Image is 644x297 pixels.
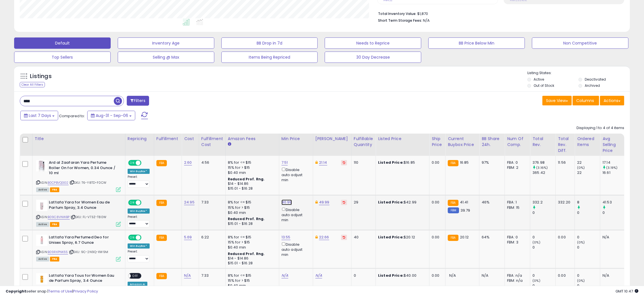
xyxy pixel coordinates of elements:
small: (3.16%) [536,165,548,170]
div: Listed Price [378,136,427,142]
b: Short Term Storage Fees: [378,18,422,23]
div: 0 [354,273,371,278]
div: 0 [532,210,555,215]
small: (0%) [577,240,585,245]
div: 0.00 [432,160,441,165]
div: 6.22 [201,235,221,240]
button: Actions [600,96,624,105]
a: 22.66 [319,234,329,240]
span: ON [129,235,136,240]
strong: Copyright [6,289,26,294]
div: $14 - $14.86 [228,181,275,186]
div: FBA: n/a [507,273,526,278]
div: N/A [602,273,621,278]
button: Items Being Repriced [221,52,318,63]
div: FBA: 1 [507,200,526,205]
div: Win BuyBox * [128,169,150,174]
b: Reduced Prof. Rng. [228,177,265,181]
div: 376.98 [532,160,555,165]
div: Clear All Filters [20,82,45,87]
a: 13.55 [281,234,291,240]
a: 24.95 [184,200,195,205]
div: 0.00 [432,273,441,278]
div: 29 [354,200,371,205]
div: Num of Comp. [507,136,528,148]
button: Inventory Age [118,37,214,49]
div: ASIN: [36,160,121,191]
div: 15% for > $15 [228,165,275,170]
div: $0.40 min [228,245,275,250]
button: Default [14,37,111,49]
div: 7.33 [201,200,221,205]
div: 0 [532,273,555,278]
span: FBA [50,257,60,261]
a: Terms of Use [48,289,72,294]
span: FBA [50,222,60,227]
div: FBM: n/a [507,278,526,283]
button: 30 Day Decrease [325,52,421,63]
small: FBA [448,235,458,241]
label: Deactivated [585,77,606,82]
div: [PERSON_NAME] [315,136,349,142]
small: FBA [448,200,458,206]
div: 0 [577,245,600,250]
span: Last 7 Days [29,113,51,118]
div: FBA: 0 [507,235,526,240]
a: 49.99 [319,200,329,205]
div: 15% for > $15 [228,205,275,210]
div: 0 [602,210,625,215]
span: All listings currently available for purchase on Amazon [36,187,49,192]
div: 4.56 [201,160,221,165]
small: (3.19%) [606,165,617,170]
div: Current Buybox Price [448,136,477,148]
div: 22 [577,160,600,165]
div: ASIN: [36,200,121,226]
div: Displaying 1 to 4 of 4 items [577,125,624,131]
div: Repricing [128,136,152,142]
b: Listed Price: [378,200,404,205]
span: 20.12 [460,234,469,240]
button: Columns [573,96,599,105]
small: (0%) [532,240,540,245]
span: 41.41 [460,200,468,205]
small: FBA [156,200,167,206]
div: FBM: 15 [507,205,526,210]
div: Fulfillable Quantity [354,136,373,148]
span: N/A [449,273,456,278]
img: 21m8Hby8qzL._SL40_.jpg [36,273,47,284]
div: 16.61 [602,170,625,175]
button: Non Competitive [532,37,628,49]
span: All listings currently available for purchase on Amazon [36,222,49,227]
div: Title [35,136,123,142]
div: $0.40 min [228,210,275,215]
div: FBM: 2 [507,165,526,170]
a: Privacy Policy [73,289,98,294]
div: 0 [532,245,555,250]
span: ON [129,161,136,165]
small: (0%) [577,278,585,283]
span: | SKU: T6-Y8TD-F0CW [69,180,106,185]
div: 7.33 [201,273,221,278]
div: Preset: [128,250,150,262]
div: Total Rev. Diff. [558,136,572,154]
div: $0.40 min [228,170,275,175]
a: 40.99 [281,200,292,205]
div: $42.99 [378,200,425,205]
small: FBA [156,273,167,279]
label: Out of Stock [534,83,554,88]
span: | SKU: FL-V73Z-T80W [71,215,106,219]
div: 8% for <= $15 [228,200,275,205]
img: 21x0TkOqYML._SL40_.jpg [36,200,47,211]
div: 22 [577,170,600,175]
div: $20.12 [378,235,425,240]
div: $40.00 [378,273,425,278]
div: FBM: 3 [507,240,526,245]
div: $14 - $14.86 [228,256,275,261]
div: Min Price [281,136,311,142]
a: N/A [184,273,191,278]
div: 8% for <= $15 [228,273,275,278]
b: Listed Price: [378,160,404,165]
div: ASIN: [36,235,121,261]
b: Listed Price: [378,273,404,278]
h5: Listings [30,72,52,80]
